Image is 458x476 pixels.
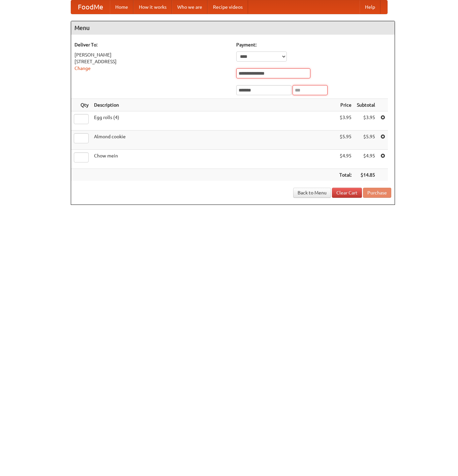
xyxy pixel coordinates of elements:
a: Who we are [172,0,208,14]
th: Description [91,99,337,111]
td: Chow mein [91,150,337,169]
th: $14.85 [354,169,378,181]
a: How it works [133,0,172,14]
h4: Menu [71,21,395,35]
td: $3.95 [354,111,378,131]
a: Change [74,66,91,71]
td: Almond cookie [91,131,337,150]
a: Clear Cart [332,188,362,198]
td: $3.95 [337,111,354,131]
h5: Payment: [236,41,391,48]
a: Help [360,0,380,14]
th: Price [337,99,354,111]
a: FoodMe [71,0,110,14]
a: Home [110,0,133,14]
td: Egg rolls (4) [91,111,337,131]
td: $4.95 [337,150,354,169]
td: $5.95 [354,131,378,150]
a: Recipe videos [208,0,248,14]
th: Qty [71,99,91,111]
a: Back to Menu [293,188,331,198]
div: [STREET_ADDRESS] [74,58,230,65]
td: $4.95 [354,150,378,169]
button: Purchase [363,188,391,198]
th: Subtotal [354,99,378,111]
div: [PERSON_NAME] [74,51,230,58]
h5: Deliver To: [74,41,230,48]
th: Total: [337,169,354,181]
td: $5.95 [337,131,354,150]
